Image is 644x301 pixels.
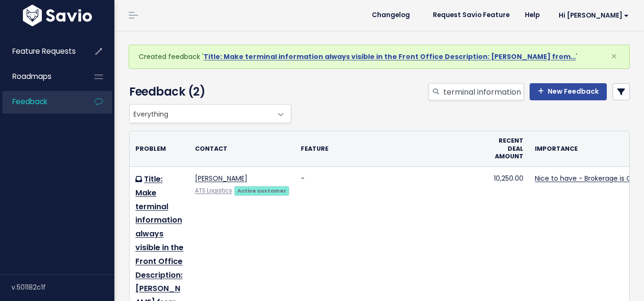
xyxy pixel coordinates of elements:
[234,185,289,195] a: Active customer
[530,83,607,100] a: New Feedback
[129,104,291,123] span: Everything
[559,12,629,19] span: Hi [PERSON_NAME]
[2,40,79,62] a: Feature Requests
[601,45,627,68] button: Close
[488,131,529,166] th: Recent deal amount
[2,66,79,87] a: Roadmaps
[2,91,79,113] a: Feedback
[372,12,410,19] span: Changelog
[12,71,51,81] span: Roadmaps
[295,131,488,166] th: Feature
[425,8,517,22] a: Request Savio Feature
[12,97,47,107] span: Feedback
[20,5,94,26] img: logo-white.9d6f32f41409.svg
[535,174,635,183] a: Nice to have - Brokerage is Ok
[547,8,636,23] a: Hi [PERSON_NAME]
[195,174,247,183] a: [PERSON_NAME]
[129,45,630,69] div: Created feedback ' '
[517,8,547,22] a: Help
[204,52,576,61] a: Title: Make terminal information always visible in the Front Office Description: [PERSON_NAME] from…
[189,131,295,166] th: Contact
[129,83,286,100] h4: Feedback (2)
[130,105,272,123] span: Everything
[11,275,114,300] div: v.501182c1f
[12,46,76,56] span: Feature Requests
[237,187,286,194] strong: Active customer
[442,83,524,100] input: Search feedback...
[529,131,641,166] th: Importance
[130,131,189,166] th: Problem
[195,187,232,194] a: ATS Logistics
[611,49,617,64] span: ×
